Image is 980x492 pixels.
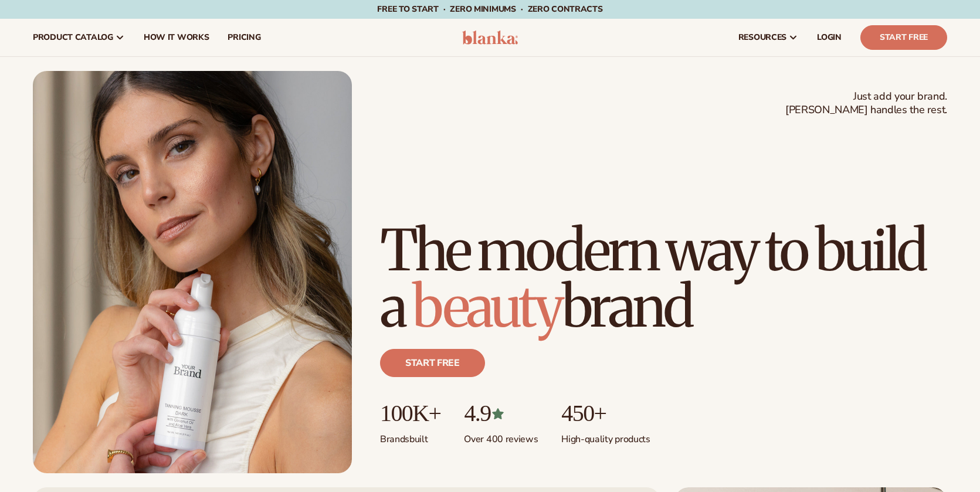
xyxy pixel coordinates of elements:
a: How It Works [134,19,219,56]
p: 100K+ [380,401,440,426]
a: product catalog [23,19,134,56]
p: 450+ [561,401,650,426]
a: Start free [380,349,485,377]
span: How It Works [144,33,209,42]
span: beauty [412,272,561,342]
span: LOGIN [817,33,842,42]
span: Just add your brand. [PERSON_NAME] handles the rest. [785,90,947,117]
p: High-quality products [561,426,650,446]
a: pricing [218,19,270,56]
a: Start Free [860,25,947,50]
a: LOGIN [808,19,851,56]
span: Free to start · ZERO minimums · ZERO contracts [377,4,602,15]
img: Female holding tanning mousse. [33,71,352,473]
p: Over 400 reviews [464,426,538,446]
span: resources [738,33,786,42]
p: Brands built [380,426,440,446]
p: 4.9 [464,401,538,426]
h1: The modern way to build a brand [380,222,947,335]
span: pricing [228,33,260,42]
img: logo [462,30,518,45]
span: product catalog [33,33,113,42]
a: resources [729,19,808,56]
